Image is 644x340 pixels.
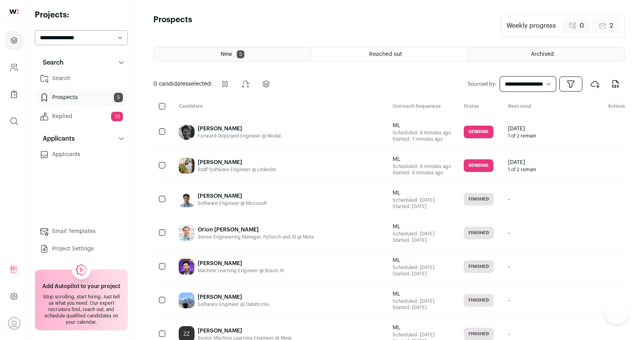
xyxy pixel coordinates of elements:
span: - [508,330,510,338]
div: ML [393,223,434,231]
a: Search [35,71,128,86]
div: Outreach Sequences [386,103,457,111]
div: Started: 7 minutes ago [393,136,451,142]
span: Finished [464,260,494,273]
a: Add Autopilot to your project Stop scrolling, start hiring. Just tell us what you need. Our exper... [35,269,128,330]
iframe: Help Scout Beacon - Open [604,300,628,324]
span: selected: [153,80,212,88]
button: Export to CSV [606,74,625,94]
span: Sending [464,159,493,172]
span: Finished [464,294,494,307]
p: Search [38,58,64,67]
a: New 5 [154,47,311,61]
span: 5 [114,93,123,102]
div: Weekly progress [506,21,556,31]
p: Applicants [38,134,75,143]
span: 2 [610,21,613,31]
a: Email Templates [35,223,128,239]
a: Company and ATS Settings [5,58,23,77]
div: [PERSON_NAME] [198,260,284,267]
div: Next send [502,103,565,111]
div: Started: [DATE] [393,203,434,210]
div: [PERSON_NAME] [198,327,291,335]
span: Reached out [369,52,402,57]
div: Orion [PERSON_NAME] [198,226,314,234]
div: Scheduled: [DATE] [393,197,434,203]
img: 0367674a85677579d906283d433a4759ec23be5d7fd74fd39ce7b073570fa56b.jpg [179,158,195,174]
span: [DATE] [508,125,536,133]
div: Started: 9 minutes ago [393,170,451,176]
span: 1 of 2 remain [508,133,536,139]
h1: Prospects [153,14,192,37]
span: - [508,263,510,271]
div: [PERSON_NAME] [198,192,267,200]
a: Applicants [35,147,128,162]
div: ML [393,290,434,298]
button: Open dropdown [8,317,21,330]
a: Replied10 [35,109,128,124]
div: Scheduled: [DATE] [393,332,434,338]
div: Staff Software Engineer @ LinkedIn [198,166,276,173]
button: Export to ATS [585,74,604,94]
div: Candidate [172,103,386,111]
img: 42d035686718c5d752c4827bf1702b9faf65eab6ff675ac56e82d79ec9c32828 [179,191,195,207]
label: Sourced by: [468,81,497,87]
span: 5 [237,50,244,58]
span: 0 candidates [153,81,188,87]
span: Sending [464,126,493,138]
div: Stop scrolling, start hiring. Just tell us what you need. Our expert recruiters find, reach out, ... [40,294,123,325]
div: [PERSON_NAME] [198,293,269,301]
span: Archived [531,52,554,57]
div: Started: [DATE] [393,271,434,277]
button: Open dropdown [559,76,582,92]
a: Project Settings [35,241,128,257]
button: Applicants [35,131,128,147]
button: Pause outreach [215,74,234,94]
div: Scheduled: [DATE] [393,298,434,304]
div: ML [393,256,434,264]
div: Scheduled: 9 minutes ago [393,163,451,170]
div: Forward Deployed Engineer @ Modal [198,133,281,139]
div: Machine Learning Engineer @ Boson AI [198,267,284,274]
a: Company Lists [5,85,23,104]
img: 0f6898ad8e1af20c01e698f2b8a19aee516baa248a2947f70f1dd961d316bd18 [179,259,195,275]
a: Prospects5 [35,90,128,105]
img: wellfound-shorthand-0d5821cbd27db2630d0214b213865d53afaa358527fdda9d0ea32b1df1b89c2c.svg [9,10,19,14]
span: 1 of 2 remain [508,166,536,173]
a: Projects [5,31,23,50]
h2: Projects: [35,10,128,21]
img: eab62ec4ded6504867fbfe98967d6dac3b79cf15511b9da19ebe5f180dafb400 [179,225,195,241]
span: - [508,195,510,203]
h2: Add Autopilot to your project [42,283,120,290]
span: - [508,229,510,237]
span: 0 [580,21,584,31]
img: 0fd7c4c95b44b2035ff89d5e7f588749df3d44987941c2414d67284e679242d7.jpg [179,124,195,140]
div: ML [393,189,434,197]
span: 10 [111,112,123,121]
div: Scheduled: 9 minutes ago [393,130,451,136]
div: ML [393,155,451,163]
span: New [221,52,232,57]
button: Search [35,55,128,71]
span: - [508,296,510,304]
div: Actions [565,103,625,111]
div: [PERSON_NAME] [198,125,281,133]
div: Software Engineer @ Databricks [198,301,269,308]
div: [PERSON_NAME] [198,159,276,166]
div: Scheduled: [DATE] [393,231,434,237]
div: Status [457,103,502,111]
div: Scheduled: [DATE] [393,264,434,271]
a: Archived [468,47,625,61]
div: Started: [DATE] [393,304,434,311]
span: Finished [464,193,494,206]
div: Senior Engineering Manager, PyTorch and AI @ Meta [198,234,314,240]
div: Software Engineer @ Microsoft [198,200,267,206]
div: Started: [DATE] [393,237,434,243]
img: 314e1e1c9d012d82334f23016f4dfea24fe00b79bca4a360efb86f63f66c90e4.jpg [179,292,195,308]
span: Finished [464,227,494,239]
div: ML [393,122,451,130]
div: ML [393,324,434,332]
span: [DATE] [508,159,536,166]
